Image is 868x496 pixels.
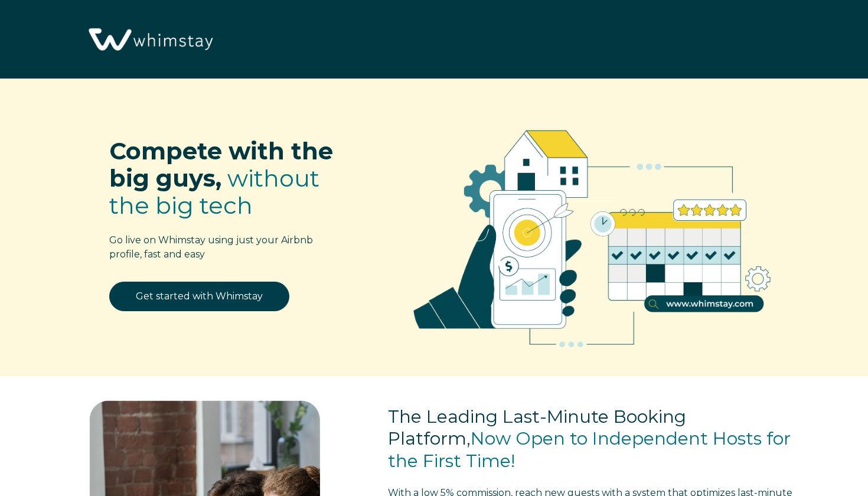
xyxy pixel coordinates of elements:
img: Whimstay Logo-02 1 [83,6,217,74]
span: Compete with the big guys, [109,136,333,192]
span: The Leading Last-Minute Booking Platform, [388,406,686,450]
img: RBO Ilustrations-02 [384,96,800,369]
span: without the big tech [109,164,319,220]
span: Go live on Whimstay using just your Airbnb profile, fast and easy [109,234,313,260]
a: Get started with Whimstay [109,282,289,311]
span: Now Open to Independent Hosts for the First Time! [388,428,791,472]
